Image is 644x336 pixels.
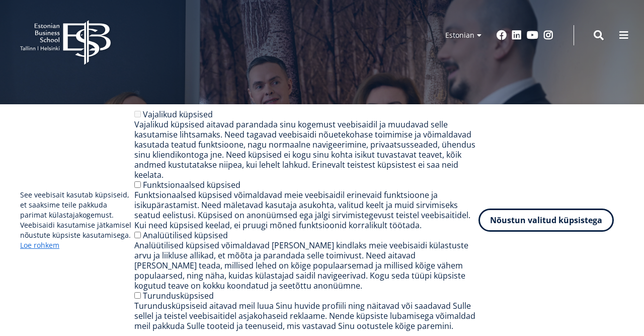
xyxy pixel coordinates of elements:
[543,30,553,40] a: Instagram
[20,190,134,250] p: See veebisait kasutab küpsiseid, et saaksime teile pakkuda parimat külastajakogemust. Veebisaidi ...
[20,240,59,250] a: Loe rohkem
[134,240,478,291] div: Analüütilised küpsised võimaldavad [PERSON_NAME] kindlaks meie veebisaidi külastuste arvu ja liik...
[134,119,478,180] div: Vajalikud küpsised aitavad parandada sinu kogemust veebisaidil ja muudavad selle kasutamise lihts...
[134,301,478,331] div: Turundusküpsiseid aitavad meil luua Sinu huvide profiili ning näitavad või saadavad Sulle sellel ...
[512,30,522,40] a: Linkedin
[478,209,614,232] button: Nõustun valitud küpsistega
[143,109,213,120] label: Vajalikud küpsised
[143,230,228,241] label: Analüütilised küpsised
[55,101,589,131] p: Vastutusteadlik kogukond
[134,190,478,230] div: Funktsionaalsed küpsised võimaldavad meie veebisaidil erinevaid funktsioone ja isikupärastamist. ...
[527,30,538,40] a: Youtube
[143,290,214,301] label: Turundusküpsised
[143,179,240,190] label: Funktsionaalsed küpsised
[497,30,507,40] a: Facebook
